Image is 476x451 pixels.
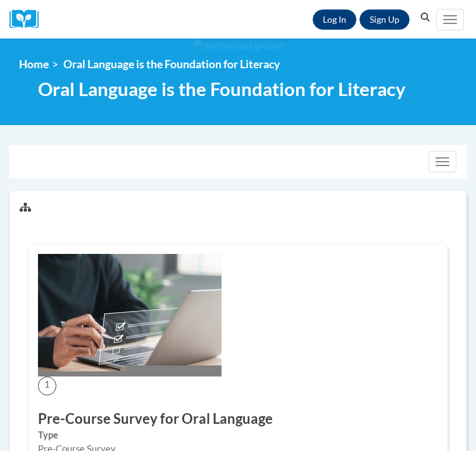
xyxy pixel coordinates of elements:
img: Course Image [38,254,222,376]
span: Oral Language is the Foundation for Literacy [38,78,406,100]
a: Log In [313,9,356,30]
img: Logo brand [9,9,47,29]
button: Search [416,10,435,25]
h3: Pre-Course Survey for Oral Language [38,409,438,429]
span: Oral Language is the Foundation for Literacy [63,57,280,71]
a: Home [19,57,49,71]
img: Section background [193,39,283,53]
a: Cox Campus [9,9,47,29]
span: 1 [38,376,56,395]
a: Register [360,9,410,30]
label: Type [38,428,438,442]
